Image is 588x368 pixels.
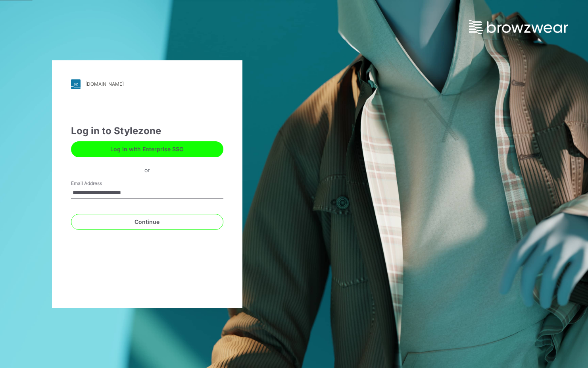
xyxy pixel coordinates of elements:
img: stylezone-logo.562084cfcfab977791bfbf7441f1a819.svg [71,79,81,89]
label: Email Address [71,180,127,187]
button: Continue [71,214,223,230]
div: [DOMAIN_NAME] [85,81,124,87]
img: browzwear-logo.e42bd6dac1945053ebaf764b6aa21510.svg [469,20,568,34]
a: [DOMAIN_NAME] [71,79,223,89]
button: Log in with Enterprise SSO [71,141,223,157]
div: or [138,166,156,174]
div: Log in to Stylezone [71,124,223,138]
